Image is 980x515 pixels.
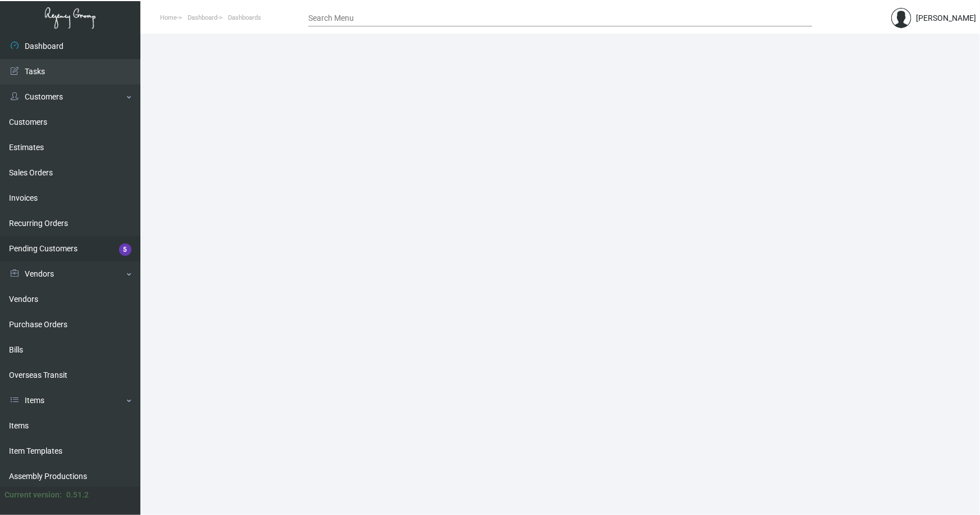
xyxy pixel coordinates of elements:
div: 0.51.2 [66,489,89,501]
span: Home [160,14,177,21]
img: admin@bootstrapmaster.com [891,8,911,28]
span: Dashboard [188,14,217,21]
div: Current version: [4,489,62,501]
span: Dashboards [228,14,261,21]
div: [PERSON_NAME] [916,12,976,24]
